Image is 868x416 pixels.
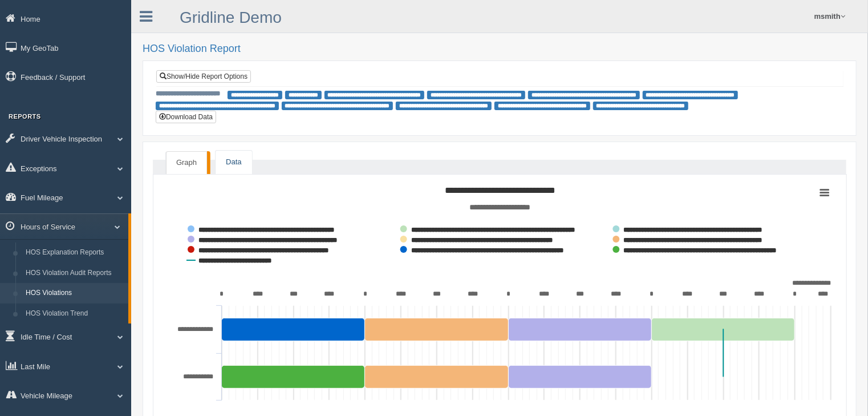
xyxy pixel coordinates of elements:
[21,243,128,263] a: HOS Explanation Reports
[21,283,128,304] a: HOS Violations
[166,151,207,174] a: Graph
[216,151,252,174] a: Data
[180,9,282,26] a: Gridline Demo
[156,70,251,83] a: Show/Hide Report Options
[21,304,128,324] a: HOS Violation Trend
[156,111,216,123] button: Download Data
[21,263,128,284] a: HOS Violation Audit Reports
[143,43,857,55] h2: HOS Violation Report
